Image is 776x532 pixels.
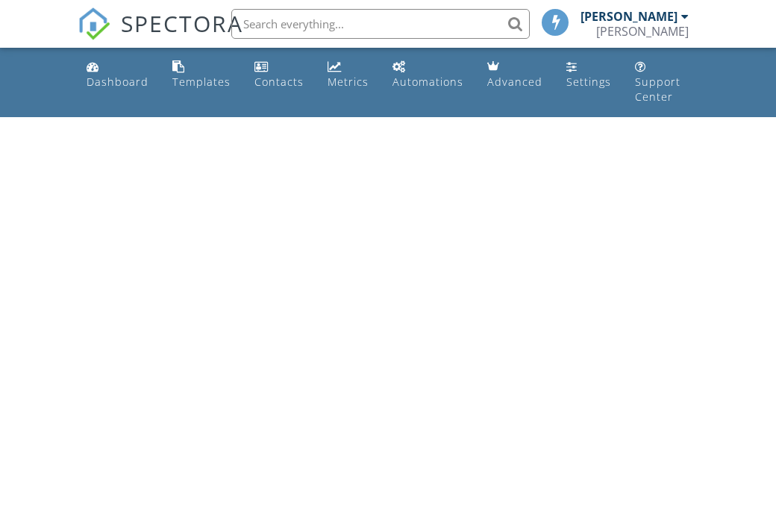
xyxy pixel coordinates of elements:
input: Search everything... [231,9,530,39]
span: SPECTORA [121,7,243,39]
a: Metrics [322,54,375,96]
div: Advanced [487,75,542,89]
div: Contacts [254,75,304,89]
a: Advanced [481,54,548,96]
div: Automations [392,75,463,89]
a: Dashboard [81,54,154,96]
div: Barrett Richard [596,24,689,39]
div: Templates [172,75,231,89]
a: Support Center [629,54,695,111]
a: Settings [560,54,617,96]
div: [PERSON_NAME] [581,9,678,24]
div: Metrics [328,75,369,89]
a: Automations (Basic) [387,54,469,96]
div: Dashboard [87,75,148,89]
div: Support Center [635,75,680,104]
img: The Best Home Inspection Software - Spectora [78,7,110,40]
div: Settings [566,75,611,89]
a: Contacts [248,54,310,96]
a: SPECTORA [78,20,243,51]
a: Templates [166,54,237,96]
